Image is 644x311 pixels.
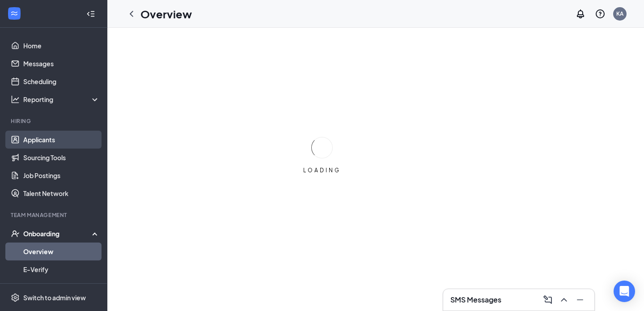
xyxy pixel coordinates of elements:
[10,9,19,18] svg: WorkstreamLogo
[23,184,100,202] a: Talent Network
[575,294,585,305] svg: Minimize
[23,166,100,184] a: Job Postings
[23,293,86,302] div: Switch to admin view
[23,95,100,104] div: Reporting
[23,260,100,278] a: E-Verify
[11,293,20,302] svg: Settings
[126,9,137,19] svg: ChevronLeft
[11,211,98,219] div: Team Management
[23,37,100,55] a: Home
[575,9,586,19] svg: Notifications
[140,6,192,21] h1: Overview
[616,10,623,17] div: KA
[23,278,100,296] a: Onboarding Documents
[450,295,501,305] h3: SMS Messages
[557,293,571,307] button: ChevronUp
[595,9,606,19] svg: QuestionInfo
[559,294,569,305] svg: ChevronUp
[23,243,100,260] a: Overview
[573,293,587,307] button: Minimize
[86,9,95,18] svg: Collapse
[23,229,92,238] div: Onboarding
[23,55,100,72] a: Messages
[11,229,20,238] svg: UserCheck
[23,131,100,149] a: Applicants
[23,149,100,166] a: Sourcing Tools
[23,72,100,90] a: Scheduling
[542,294,553,305] svg: ComposeMessage
[541,293,555,307] button: ComposeMessage
[300,166,344,174] div: LOADING
[614,281,635,302] div: Open Intercom Messenger
[11,117,98,125] div: Hiring
[11,95,20,104] svg: Analysis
